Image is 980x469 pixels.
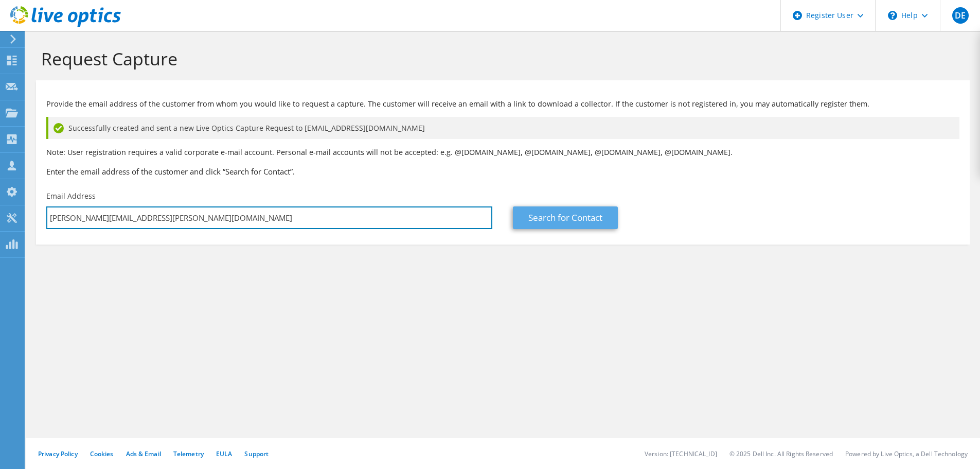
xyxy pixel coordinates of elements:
a: Search for Contact [513,206,618,229]
span: Successfully created and sent a new Live Optics Capture Request to [EMAIL_ADDRESS][DOMAIN_NAME] [68,123,425,134]
svg: \n [888,11,897,20]
li: Version: [TECHNICAL_ID] [645,449,717,458]
h3: Enter the email address of the customer and click “Search for Contact”. [46,166,959,177]
a: EULA [216,449,232,458]
p: Provide the email address of the customer from whom you would like to request a capture. The cust... [46,98,959,110]
a: Cookies [90,449,114,458]
a: Ads & Email [126,449,161,458]
li: © 2025 Dell Inc. All Rights Reserved [729,449,833,458]
label: Email Address [46,191,96,201]
p: Note: User registration requires a valid corporate e-mail account. Personal e-mail accounts will ... [46,147,959,158]
a: Support [244,449,269,458]
a: Privacy Policy [38,449,78,458]
a: Telemetry [173,449,204,458]
span: DE [952,7,969,24]
li: Powered by Live Optics, a Dell Technology [845,449,968,458]
h1: Request Capture [41,48,959,70]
